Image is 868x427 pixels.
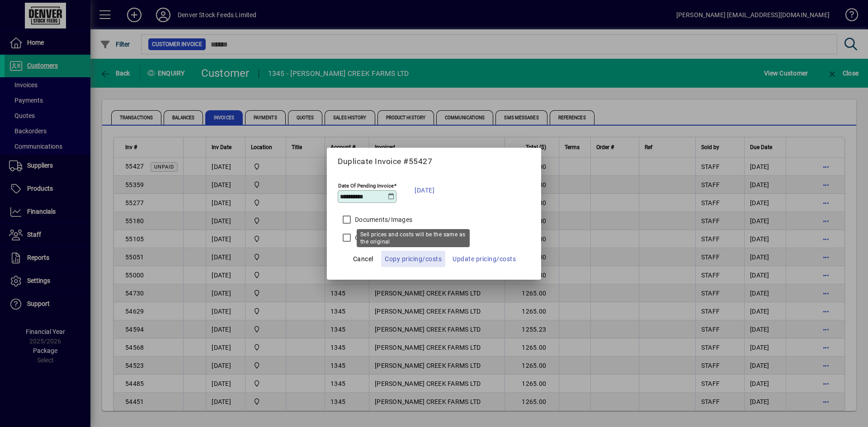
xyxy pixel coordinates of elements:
[338,157,530,166] h5: Duplicate Invoice #55427
[349,251,377,267] button: Cancel
[449,251,519,267] button: Update pricing/costs
[353,215,412,224] label: Documents/Images
[381,251,445,267] button: Copy pricing/costs
[453,253,516,264] span: Update pricing/costs
[385,253,442,264] span: Copy pricing/costs
[415,185,434,196] span: [DATE]
[357,229,470,247] div: Sell prices and costs will be the same as the original
[410,179,439,202] button: [DATE]
[353,253,373,264] span: Cancel
[338,182,394,188] mat-label: Date Of Pending Invoice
